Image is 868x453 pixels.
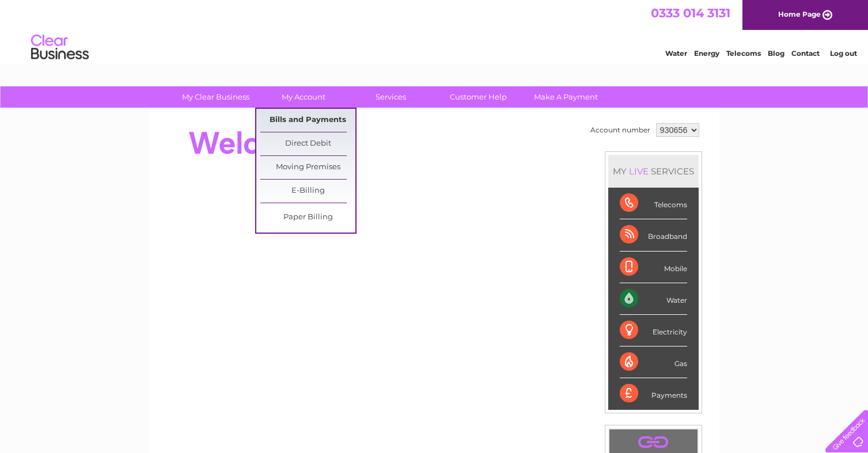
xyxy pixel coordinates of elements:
[726,49,761,58] a: Telecoms
[768,49,784,58] a: Blog
[791,49,820,58] a: Contact
[260,156,355,179] a: Moving Premises
[620,219,687,251] div: Broadband
[627,166,651,177] div: LIVE
[665,49,687,58] a: Water
[343,86,438,108] a: Services
[620,347,687,378] div: Gas
[31,30,89,65] img: logo.png
[587,120,653,140] td: Account number
[608,155,699,188] div: MY SERVICES
[620,283,687,315] div: Water
[162,6,707,56] div: Clear Business is a trading name of Verastar Limited (registered in [GEOGRAPHIC_DATA] No. 3667643...
[256,86,351,108] a: My Account
[612,432,695,452] a: .
[620,252,687,283] div: Mobile
[694,49,719,58] a: Energy
[260,180,355,203] a: E-Billing
[830,49,857,58] a: Log out
[620,315,687,347] div: Electricity
[651,6,730,20] a: 0333 014 3131
[620,188,687,219] div: Telecoms
[168,86,263,108] a: My Clear Business
[518,86,613,108] a: Make A Payment
[260,132,355,155] a: Direct Debit
[620,378,687,409] div: Payments
[260,206,355,229] a: Paper Billing
[260,109,355,132] a: Bills and Payments
[431,86,526,108] a: Customer Help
